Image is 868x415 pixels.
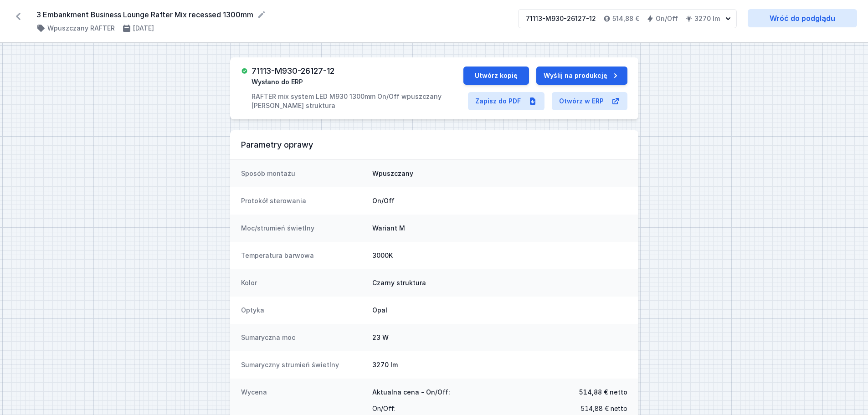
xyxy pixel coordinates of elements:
[518,9,737,28] button: 71113-M930-26127-12514,88 €On/Off3270 lm
[252,77,303,87] span: Wysłano do ERP
[36,9,507,20] form: 3 Embankment Business Lounge Rafter Mix recessed 1300mm
[47,24,115,33] h4: Wpuszczany RAFTER
[526,14,596,23] div: 71113-M930-26127-12
[241,169,365,178] dt: Sposób montażu
[252,92,463,110] p: RAFTER mix system LED M930 1300mm On/Off wpuszczany [PERSON_NAME] struktura
[372,402,395,415] span: On/Off :
[372,388,450,397] span: Aktualna cena - On/Off:
[241,360,365,369] dt: Sumaryczny strumień świetlny
[372,333,627,342] dd: 23 W
[372,251,627,260] dd: 3000K
[252,67,334,76] h3: 71113-M930-26127-12
[580,402,627,415] span: 514,88 € netto
[552,92,627,110] a: Otwórz w ERP
[133,24,154,33] h4: [DATE]
[241,139,627,150] h3: Parametry oprawy
[372,360,627,369] dd: 3270 lm
[241,224,365,233] dt: Moc/strumień świetlny
[241,278,365,287] dt: Kolor
[241,333,365,342] dt: Sumaryczna moc
[463,67,529,85] button: Utwórz kopię
[372,196,627,205] dd: On/Off
[656,14,678,23] h4: On/Off
[241,251,365,260] dt: Temperatura barwowa
[536,67,627,85] button: Wyślij na produkcję
[241,196,365,205] dt: Protokół sterowania
[372,306,627,315] dd: Opal
[372,278,627,287] dd: Czarny struktura
[257,10,266,19] button: Edytuj nazwę projektu
[694,14,720,23] h4: 3270 lm
[748,9,857,27] a: Wróć do podglądu
[612,14,639,23] h4: 514,88 €
[372,169,627,178] dd: Wpuszczany
[372,224,627,233] dd: Wariant M
[241,306,365,315] dt: Optyka
[468,92,544,110] a: Zapisz do PDF
[579,388,627,397] span: 514,88 € netto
